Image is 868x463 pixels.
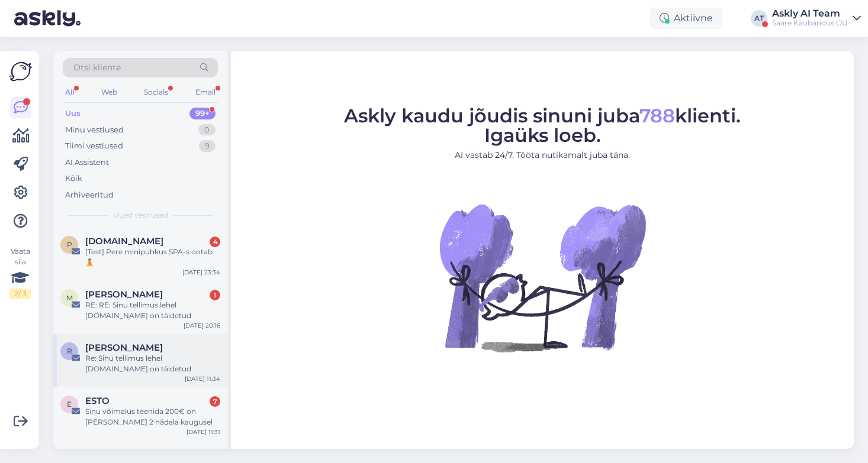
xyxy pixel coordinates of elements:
div: Uus [65,108,81,119]
div: All [63,85,76,100]
div: 99+ [189,108,216,119]
span: Askly kaudu jõudis sinuni juba klienti. Igaüks loeb. [344,104,741,147]
div: Sinu võimalus teenida 200€ on [PERSON_NAME] 2 nädala kaugusel [85,406,220,428]
div: Saare Kaubandus OÜ [772,18,848,28]
img: Askly Logo [9,60,32,83]
div: Re: Sinu tellimus lehel [DOMAIN_NAME] on täidetud [85,353,220,374]
div: 9 [199,140,216,152]
div: [DATE] 20:16 [184,321,220,330]
div: 7 [210,396,220,407]
span: R [67,347,72,355]
div: Arhiveeritud [65,189,114,201]
div: Aktiivne [650,8,722,29]
div: Web [99,85,120,100]
div: RE: RE: Sinu tellimus lehel [DOMAIN_NAME] on täidetud [85,300,220,321]
div: Kõik [65,173,82,184]
p: AI vastab 24/7. Tööta nutikamalt juba täna. [344,149,741,161]
div: Email [193,85,218,100]
span: Ruth Annert [85,342,163,353]
span: 788 [639,104,675,127]
div: AI Assistent [65,157,109,169]
img: No Chat active [436,171,649,384]
div: 4 [210,237,220,247]
span: E [67,400,72,409]
div: Vaata siia [9,246,31,299]
span: ESTO [85,396,110,406]
div: Socials [142,85,171,100]
div: AT [751,10,767,27]
div: [DATE] 11:31 [187,428,220,436]
div: 0 [198,124,216,136]
div: 2 / 3 [9,289,31,299]
div: Tiimi vestlused [65,140,123,152]
div: [DATE] 11:34 [185,374,220,383]
div: [DATE] 23:34 [182,268,220,277]
span: Uued vestlused [113,210,168,221]
span: Mari Leppik [85,289,163,300]
div: 1 [210,290,220,300]
span: plussriided.ee [85,236,163,247]
span: M [66,293,73,302]
span: p [67,240,72,249]
span: Otsi kliente [73,61,121,74]
a: Askly AI TeamSaare Kaubandus OÜ [772,9,861,28]
div: Askly AI Team [772,9,848,18]
div: [Test] Pere minipuhkus SPA-s ootab 🧘 [85,247,220,268]
div: Minu vestlused [65,124,124,136]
